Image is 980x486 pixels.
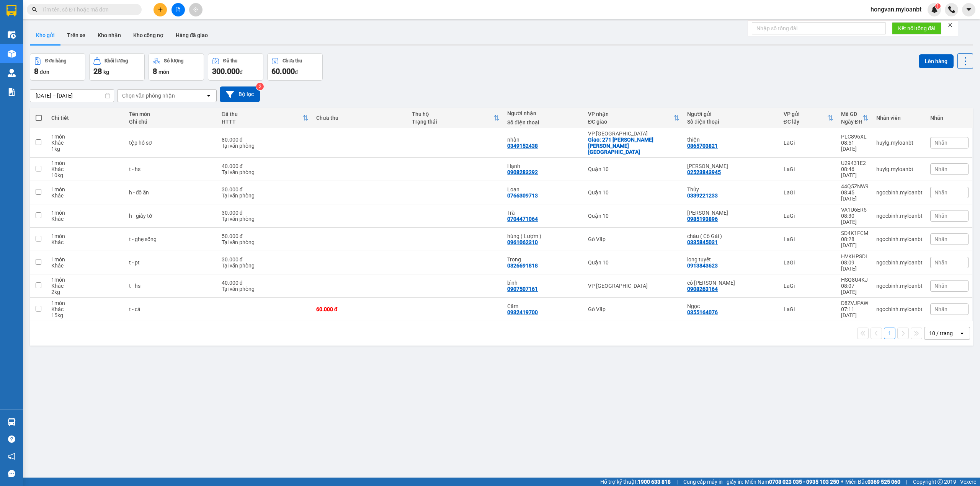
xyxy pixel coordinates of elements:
[898,24,935,33] span: Kết nối tổng đài
[51,312,121,318] div: 15 kg
[408,108,504,128] th: Toggle SortBy
[91,26,127,44] button: Kho nhận
[222,216,309,222] div: Tại văn phòng
[934,166,947,172] span: Nhãn
[51,300,121,306] div: 1 món
[784,189,833,196] div: LaGi
[129,259,214,266] div: t - pt
[30,53,85,81] button: Đơn hàng8đơn
[222,210,309,216] div: 30.000 đ
[32,7,37,12] span: search
[51,134,121,140] div: 1 món
[206,93,212,99] svg: open
[171,3,185,16] button: file-add
[507,192,538,199] div: 0766309713
[51,239,121,245] div: Khác
[40,69,49,75] span: đơn
[170,26,214,44] button: Hàng đã giao
[841,183,869,189] div: 44Q5ZNW9
[61,26,91,44] button: Trên xe
[938,479,943,484] span: copyright
[507,303,580,309] div: Cẩm
[129,306,214,312] div: t - cá
[222,286,309,292] div: Tại văn phòng
[876,189,923,196] div: ngocbinh.myloanbt
[588,130,679,137] div: VP [GEOGRAPHIC_DATA]
[316,306,404,312] div: 60.000 đ
[584,108,683,128] th: Toggle SortBy
[935,3,941,9] sup: 1
[129,111,214,117] div: Tên món
[51,289,121,295] div: 2 kg
[8,435,15,443] span: question-circle
[30,26,61,44] button: Kho gửi
[784,259,833,266] div: LaGi
[784,111,827,117] div: VP gửi
[222,192,309,199] div: Tại văn phòng
[507,216,538,222] div: 0704471064
[158,69,169,75] span: món
[876,283,923,289] div: ngocbinh.myloanbt
[588,166,679,172] div: Quận 10
[841,160,869,166] div: U29431E2
[164,58,183,64] div: Số lượng
[841,300,869,306] div: D8ZVJPAW
[588,119,673,125] div: ĐC giao
[51,263,121,269] div: Khác
[841,236,869,248] div: 08:28 [DATE]
[841,166,869,178] div: 08:46 [DATE]
[222,143,309,149] div: Tại văn phòng
[129,236,214,242] div: t - ghẹ sống
[687,239,718,245] div: 0335845031
[51,146,121,152] div: 1 kg
[864,5,928,14] span: hongvan.myloanbt
[687,233,776,239] div: châu ( Cô Gái )
[687,111,776,117] div: Người gửi
[841,134,869,140] div: PLC896XL
[588,111,673,117] div: VP nhận
[876,306,923,312] div: ngocbinh.myloanbt
[919,54,954,68] button: Lên hàng
[8,31,16,39] img: warehouse-icon
[212,67,240,76] span: 300.000
[687,137,776,143] div: thiện
[683,478,743,486] span: Cung cấp máy in - giấy in:
[588,189,679,196] div: Quận 10
[841,213,869,225] div: 08:30 [DATE]
[934,140,947,146] span: Nhãn
[507,286,538,292] div: 0907507161
[845,478,900,486] span: Miền Bắc
[841,230,869,236] div: SD4K1FCM
[687,192,718,199] div: 0339221233
[507,186,580,192] div: Loan
[687,119,776,125] div: Số điện thoại
[934,283,947,289] span: Nhãn
[588,283,679,289] div: VP [GEOGRAPHIC_DATA]
[784,283,833,289] div: LaGi
[588,306,679,312] div: Gò Vấp
[129,213,214,219] div: h - giấy tờ
[507,210,580,216] div: Trà
[295,69,298,75] span: đ
[42,5,132,14] input: Tìm tên, số ĐT hoặc mã đơn
[687,256,776,263] div: long tuyết
[51,256,121,263] div: 1 món
[507,239,538,245] div: 0961062310
[687,263,718,269] div: 0913843623
[947,22,953,28] span: close
[412,119,494,125] div: Trạng thái
[222,256,309,263] div: 30.000 đ
[93,67,102,76] span: 28
[841,253,869,259] div: HVKHPSDL
[784,140,833,146] div: LaGi
[876,166,923,172] div: huylg.myloanbt
[89,53,145,81] button: Khối lượng28kg
[841,189,869,202] div: 08:45 [DATE]
[687,163,776,169] div: Cô Đức
[8,418,16,426] img: warehouse-icon
[189,3,203,16] button: aim
[588,137,679,155] div: Giao: 271 tô ngọc vân phường linh đông thủ đức
[51,172,121,178] div: 10 kg
[934,259,947,266] span: Nhãn
[959,330,965,336] svg: open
